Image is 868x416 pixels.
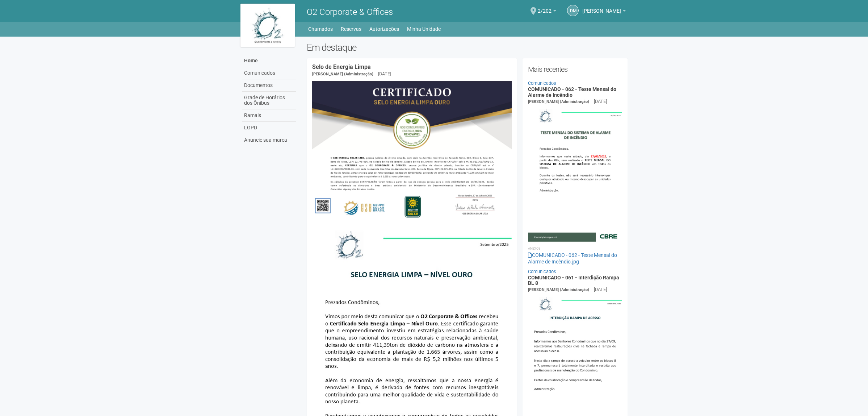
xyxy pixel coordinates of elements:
[538,9,556,15] a: 2/202
[369,24,399,34] a: Autorizações
[312,63,371,70] a: Selo de Energia Limpa
[528,245,622,252] li: Anexos
[528,64,622,75] h2: Mais recentes
[242,67,296,79] a: Comunicados
[242,109,296,122] a: Ramais
[242,92,296,109] a: Grade de Horários dos Ônibus
[594,286,607,293] div: [DATE]
[242,122,296,134] a: LGPD
[240,4,295,47] img: logo.jpg
[341,24,361,34] a: Reservas
[567,5,579,16] a: DM
[582,9,626,15] a: [PERSON_NAME]
[312,81,512,222] img: COMUNICADO%20-%20054%20-%20Selo%20de%20Energia%20Limpa%20-%20P%C3%A1g.%202.jpg
[528,80,556,86] a: Comunicados
[378,71,391,77] div: [DATE]
[528,287,589,292] span: [PERSON_NAME] (Administração)
[528,99,589,104] span: [PERSON_NAME] (Administração)
[528,275,619,286] a: COMUNICADO - 061 - Interdição Rampa BL 8
[538,1,552,14] span: 2/202
[528,86,616,97] a: COMUNICADO - 062 - Teste Mensal do Alarme de Incêndio
[242,134,296,146] a: Anuncie sua marca
[528,105,622,241] img: COMUNICADO%20-%20062%20-%20Teste%20Mensal%20do%20Alarme%20de%20Inc%C3%AAndio.jpg
[407,24,441,34] a: Minha Unidade
[594,98,607,105] div: [DATE]
[242,55,296,67] a: Home
[307,42,628,53] h2: Em destaque
[308,24,333,34] a: Chamados
[582,1,621,14] span: DIEGO MEDEIROS
[307,7,393,17] span: O2 Corporate & Offices
[312,72,373,76] span: [PERSON_NAME] (Administração)
[242,79,296,92] a: Documentos
[528,252,617,265] a: COMUNICADO - 062 - Teste Mensal do Alarme de Incêndio.jpg
[528,269,556,274] a: Comunicados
